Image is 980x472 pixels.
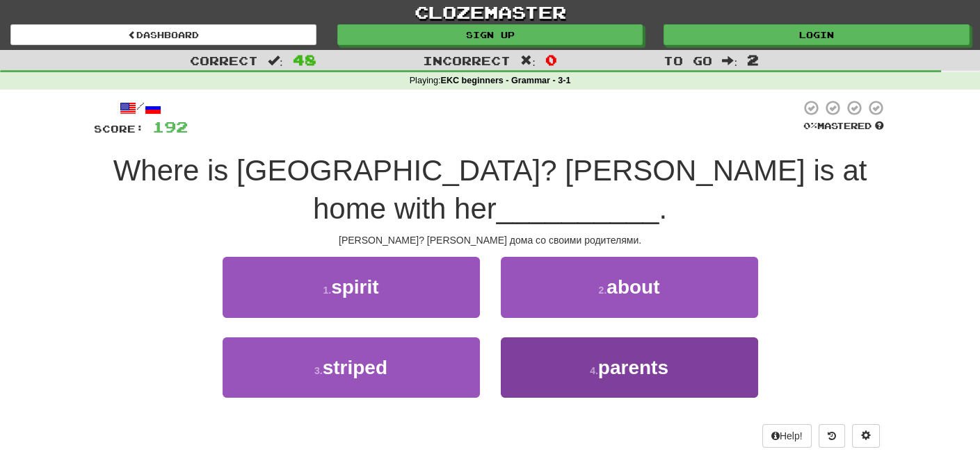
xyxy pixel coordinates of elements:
span: 192 [152,118,188,135]
button: 1.spirit [223,257,480,317]
small: 3 . [314,365,323,376]
span: Incorrect [423,53,511,67]
small: 1 . [323,285,331,296]
span: 2 [747,51,759,68]
span: : [722,55,737,67]
span: spirit [331,276,378,298]
span: : [520,55,536,67]
a: Dashboard [10,24,316,45]
button: 4.parents [501,337,758,398]
a: Login [664,24,970,45]
small: 2 . [599,285,607,296]
button: Help! [762,424,812,448]
span: . [659,192,667,225]
span: parents [598,357,668,378]
span: __________ [497,192,659,225]
small: 4 . [590,365,598,376]
span: 0 [545,51,557,68]
span: Where is [GEOGRAPHIC_DATA]? [PERSON_NAME] is at home with her [113,154,867,225]
span: : [268,55,283,67]
span: To go [664,53,712,67]
span: 48 [293,51,316,68]
span: 0 % [803,120,817,131]
div: [PERSON_NAME]? [PERSON_NAME] дома со своими родителями. [94,233,887,247]
button: 3.striped [223,337,480,398]
div: / [94,99,188,117]
span: Score: [94,123,144,135]
button: Round history (alt+y) [819,424,845,448]
span: Correct [190,53,258,67]
span: about [607,276,659,298]
div: Mastered [801,120,887,133]
span: striped [323,357,387,378]
strong: EKC beginners - Grammar - 3-1 [440,76,570,85]
button: 2.about [501,257,758,317]
a: Sign up [337,24,643,45]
